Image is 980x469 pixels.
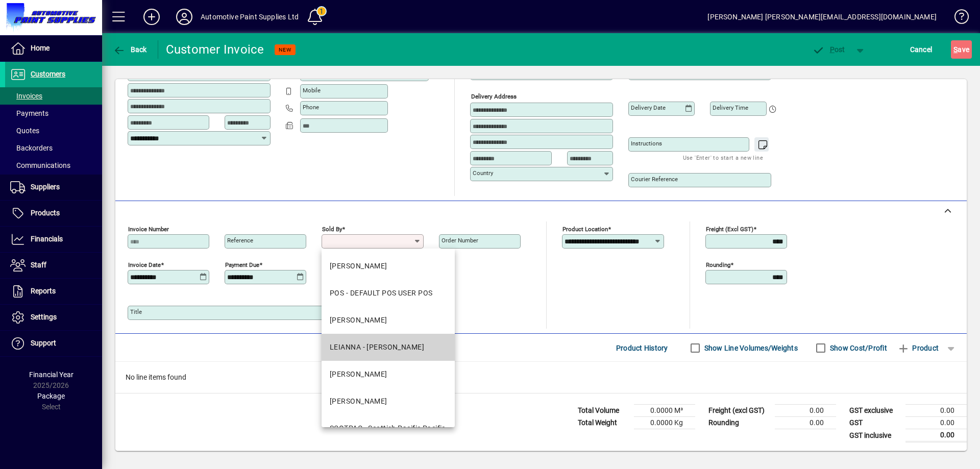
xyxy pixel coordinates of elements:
[330,423,446,434] div: SCOTPAC - Scottish Pacific Pacific
[322,226,342,233] mat-label: Sold by
[631,140,662,147] mat-label: Instructions
[5,227,102,252] a: Financials
[31,70,65,78] span: Customers
[227,237,253,244] mat-label: Reference
[616,340,668,356] span: Product History
[953,45,958,54] span: S
[330,342,424,353] div: LEIANNA - [PERSON_NAME]
[703,405,775,417] td: Freight (excl GST)
[897,340,939,356] span: Product
[5,305,102,330] a: Settings
[322,415,455,442] mat-option: SCOTPAC - Scottish Pacific Pacific
[225,261,259,268] mat-label: Payment due
[135,8,168,26] button: Add
[775,405,836,417] td: 0.00
[31,287,56,295] span: Reports
[330,261,387,271] div: [PERSON_NAME]
[442,237,478,244] mat-label: Order number
[10,109,48,117] span: Payments
[612,339,672,357] button: Product History
[573,405,634,417] td: Total Volume
[5,105,102,122] a: Payments
[168,8,201,26] button: Profile
[330,315,387,326] div: [PERSON_NAME]
[201,9,299,25] div: Automotive Paint Supplies Ltd
[905,405,967,417] td: 0.00
[10,127,39,135] span: Quotes
[322,307,455,334] mat-option: KIM - Kim Hinton
[330,396,387,407] div: [PERSON_NAME]
[828,343,887,353] label: Show Cost/Profit
[573,417,634,429] td: Total Weight
[102,40,158,59] app-page-header-button: Back
[5,157,102,174] a: Communications
[631,104,666,111] mat-label: Delivery date
[910,41,933,58] span: Cancel
[303,87,321,94] mat-label: Mobile
[703,417,775,429] td: Rounding
[322,253,455,280] mat-option: DAVID - Dave Hinton
[812,45,845,54] span: ost
[562,226,608,233] mat-label: Product location
[807,40,850,59] button: Post
[5,122,102,139] a: Quotes
[713,104,748,111] mat-label: Delivery time
[5,36,102,61] a: Home
[5,253,102,278] a: Staff
[279,46,291,53] span: NEW
[702,343,798,353] label: Show Line Volumes/Weights
[303,104,319,111] mat-label: Phone
[31,209,60,217] span: Products
[330,288,432,299] div: POS - DEFAULT POS USER POS
[115,362,967,393] div: No line items found
[5,87,102,105] a: Invoices
[322,334,455,361] mat-option: LEIANNA - Leianna Lemalu
[830,45,835,54] span: P
[5,279,102,304] a: Reports
[473,169,493,177] mat-label: Country
[634,417,695,429] td: 0.0000 Kg
[10,161,70,169] span: Communications
[775,417,836,429] td: 0.00
[5,331,102,356] a: Support
[128,261,161,268] mat-label: Invoice date
[10,144,53,152] span: Backorders
[10,92,42,100] span: Invoices
[31,44,50,52] span: Home
[947,2,967,35] a: Knowledge Base
[844,429,905,442] td: GST inclusive
[844,405,905,417] td: GST exclusive
[128,226,169,233] mat-label: Invoice number
[707,9,937,25] div: [PERSON_NAME] [PERSON_NAME][EMAIL_ADDRESS][DOMAIN_NAME]
[5,201,102,226] a: Products
[634,405,695,417] td: 0.0000 M³
[631,176,678,183] mat-label: Courier Reference
[322,280,455,307] mat-option: POS - DEFAULT POS USER POS
[31,313,57,321] span: Settings
[706,261,730,268] mat-label: Rounding
[844,417,905,429] td: GST
[130,308,142,315] mat-label: Title
[322,361,455,388] mat-option: MAUREEN - Maureen Hinton
[31,339,56,347] span: Support
[905,417,967,429] td: 0.00
[951,40,972,59] button: Save
[706,226,753,233] mat-label: Freight (excl GST)
[113,45,147,54] span: Back
[322,388,455,415] mat-option: MIKAYLA - Mikayla Hinton
[905,429,967,442] td: 0.00
[31,183,60,191] span: Suppliers
[166,41,264,58] div: Customer Invoice
[37,392,65,400] span: Package
[892,339,944,357] button: Product
[953,41,969,58] span: ave
[330,369,387,380] div: [PERSON_NAME]
[31,261,46,269] span: Staff
[5,139,102,157] a: Backorders
[31,235,63,243] span: Financials
[908,40,935,59] button: Cancel
[29,371,73,379] span: Financial Year
[110,40,150,59] button: Back
[5,175,102,200] a: Suppliers
[683,152,763,163] mat-hint: Use 'Enter' to start a new line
